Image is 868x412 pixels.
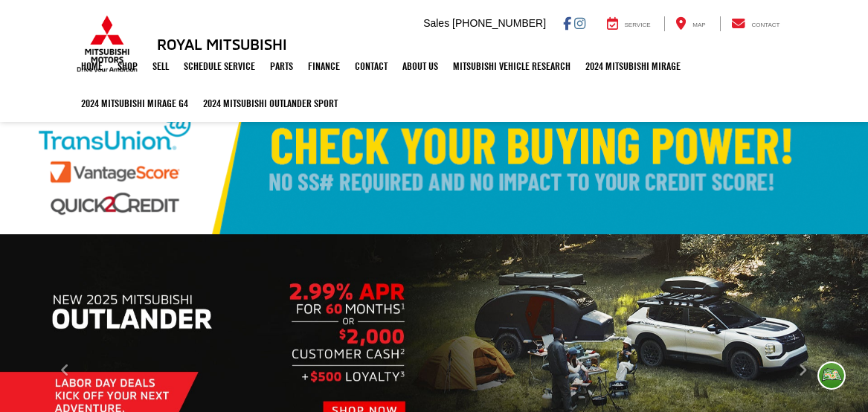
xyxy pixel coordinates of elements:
img: Mitsubishi [74,15,141,73]
span: [PHONE_NUMBER] [452,17,546,29]
span: Contact [751,22,779,28]
span: Sales [423,17,449,29]
a: Contact [347,48,395,85]
a: 2024 Mitsubishi Mirage [578,48,688,85]
a: Contact [720,16,791,31]
a: Sell [145,48,176,85]
a: Shop [110,48,145,85]
a: Finance [300,48,347,85]
a: Service [596,16,662,31]
h3: Royal Mitsubishi [157,36,287,52]
a: Mitsubishi Vehicle Research [446,48,578,85]
span: Map [692,22,705,28]
span: Service [625,22,651,28]
a: Home [74,48,110,85]
a: 2024 Mitsubishi Mirage G4 [74,85,196,122]
a: Parts: Opens in a new tab [263,48,300,85]
a: Instagram: Click to visit our Instagram page [574,17,585,29]
a: Map [664,16,716,31]
a: About Us [395,48,446,85]
a: Facebook: Click to visit our Facebook page [563,17,571,29]
a: 2024 Mitsubishi Outlander SPORT [196,85,345,122]
a: Schedule Service: Opens in a new tab [176,48,263,85]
